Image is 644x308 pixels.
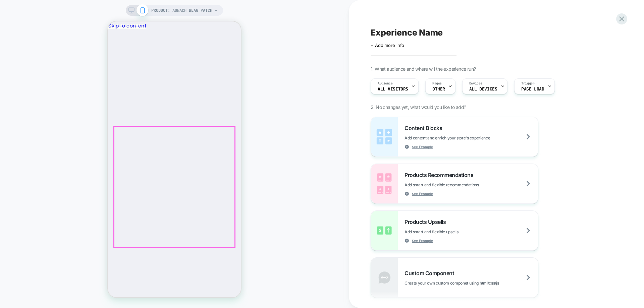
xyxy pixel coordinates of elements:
span: See Example [412,238,433,243]
span: Experience Name [371,27,443,38]
span: Devices [469,81,482,86]
span: Content Blocks [405,125,445,131]
span: Audience [378,81,393,86]
span: 2. No changes yet, what would you like to add? [371,104,466,110]
span: Custom Component [405,270,458,276]
span: Add content and enrich your store's experience [405,135,524,140]
span: See Example [412,191,433,196]
span: Trigger [521,81,534,86]
span: 1. What audience and where will the experience run? [371,66,476,72]
span: Products Upsells [405,219,449,225]
span: Add smart and flexible recommendations [405,182,513,187]
span: PRODUCT: Aonach Beag Patch [151,5,212,16]
span: + Add more info [371,43,404,48]
span: Products Recommendations [405,172,477,178]
span: Page Load [521,87,544,91]
span: All Visitors [378,87,408,91]
span: Create your own custom componet using html/css/js [405,281,532,286]
span: See Example [412,144,433,149]
span: ALL DEVICES [469,87,497,91]
span: Add smart and flexible upsells [405,229,492,234]
span: OTHER [432,87,445,91]
span: Pages [432,81,442,86]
